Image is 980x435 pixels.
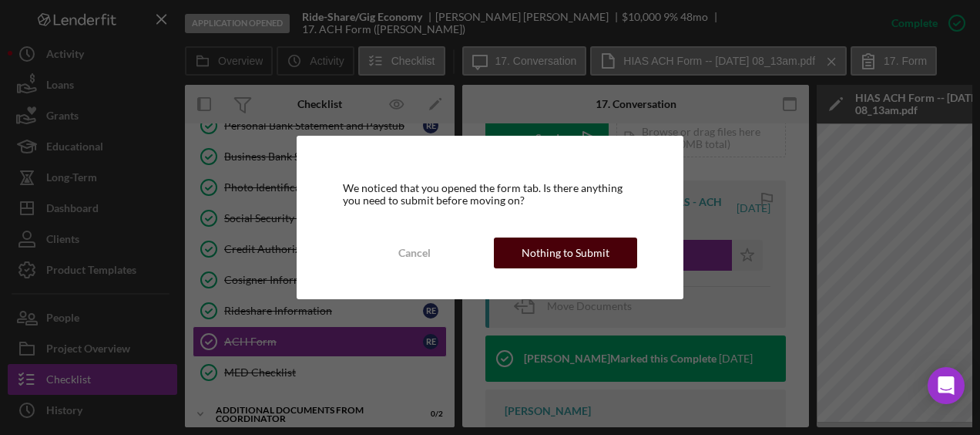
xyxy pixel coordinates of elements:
button: Nothing to Submit [494,238,637,268]
button: Cancel [343,238,486,268]
div: Cancel [398,238,431,268]
div: We noticed that you opened the form tab. Is there anything you need to submit before moving on? [343,182,637,207]
div: Open Intercom Messenger [928,367,965,404]
div: Nothing to Submit [522,238,609,268]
